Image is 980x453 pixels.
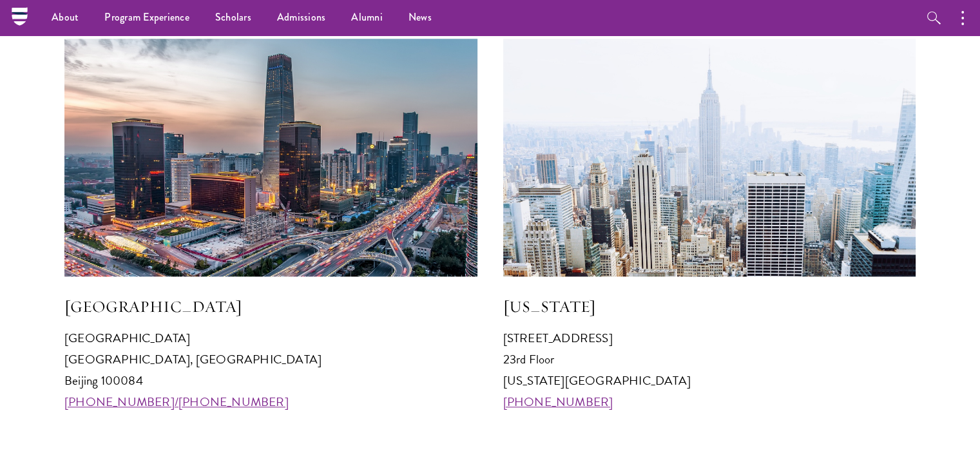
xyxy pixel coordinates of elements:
[503,392,613,411] a: [PHONE_NUMBER]
[503,327,916,412] p: [STREET_ADDRESS] 23rd Floor [US_STATE][GEOGRAPHIC_DATA]
[503,296,916,318] h5: [US_STATE]
[64,296,477,318] h5: [GEOGRAPHIC_DATA]
[64,392,289,411] a: [PHONE_NUMBER]/[PHONE_NUMBER]
[64,327,477,412] p: [GEOGRAPHIC_DATA] [GEOGRAPHIC_DATA], [GEOGRAPHIC_DATA] Beijing 100084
